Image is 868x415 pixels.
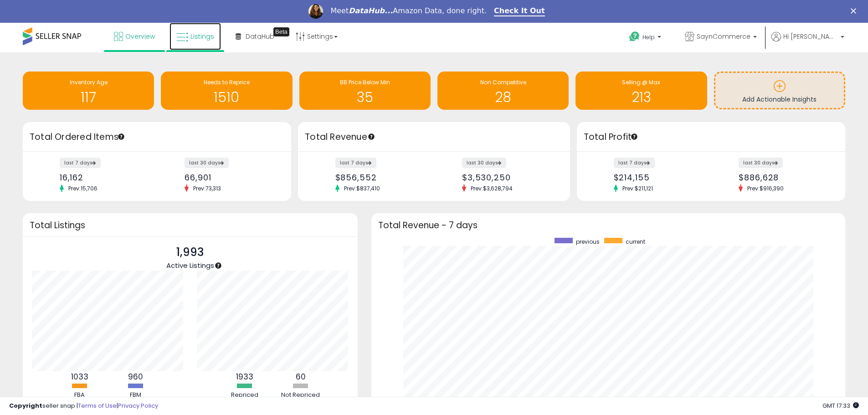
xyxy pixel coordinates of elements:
[128,371,143,382] b: 960
[125,32,155,41] span: Overview
[117,133,125,141] div: Tooltip anchor
[107,23,162,50] a: Overview
[335,158,376,168] label: last 7 days
[9,402,158,410] div: seller snap | |
[299,72,431,110] a: BB Price Below Min 35
[78,401,117,410] a: Terms of Use
[642,33,655,41] span: Help
[771,32,844,52] a: Hi [PERSON_NAME]
[462,173,554,182] div: $3,530,250
[629,31,640,42] i: Get Help
[466,184,517,192] span: Prev: $3,628,794
[739,158,783,168] label: last 30 days
[480,78,526,86] span: Non Competitive
[214,261,222,270] div: Tooltip anchor
[622,78,660,86] span: Selling @ Max
[190,32,214,41] span: Listings
[614,173,704,182] div: $214,155
[622,24,670,52] a: Help
[273,391,328,400] div: Not Repriced
[437,72,569,110] a: Non Competitive 28
[715,73,844,108] a: Add Actionable Insights
[289,23,344,50] a: Settings
[273,27,289,36] div: Tooltip anchor
[739,173,829,182] div: $886,628
[742,95,817,104] span: Add Actionable Insights
[246,32,274,41] span: DataHub
[161,72,292,110] a: Needs to Reprice 1510
[108,391,163,400] div: FBM
[30,222,351,229] h3: Total Listings
[304,90,426,105] h1: 35
[23,72,154,110] a: Inventory Age 117
[575,72,707,110] a: Selling @ Max 213
[494,6,545,16] a: Check It Out
[229,23,281,50] a: DataHub
[851,8,860,14] div: Close
[678,23,764,52] a: SaynCommerce
[442,90,564,105] h1: 28
[60,173,150,182] div: 16,162
[236,371,253,382] b: 1933
[185,173,275,182] div: 66,901
[614,158,655,168] label: last 7 days
[217,391,272,400] div: Repriced
[630,133,638,141] div: Tooltip anchor
[335,173,427,182] div: $856,552
[60,158,101,168] label: last 7 days
[339,184,385,192] span: Prev: $837,410
[349,6,393,15] i: DataHub...
[783,32,838,41] span: Hi [PERSON_NAME]
[367,133,375,141] div: Tooltip anchor
[52,391,107,400] div: FBA
[64,184,102,192] span: Prev: 15,706
[308,4,323,19] img: Profile image for Georgie
[340,78,390,86] span: BB Price Below Min
[697,32,750,41] span: SaynCommerce
[165,90,288,105] h1: 1510
[166,244,214,261] p: 1,993
[70,78,108,86] span: Inventory Age
[169,23,221,50] a: Listings
[378,222,838,229] h3: Total Revenue - 7 days
[71,371,88,382] b: 1033
[305,131,563,143] h3: Total Revenue
[189,184,226,192] span: Prev: 73,313
[9,401,42,410] strong: Copyright
[462,158,506,168] label: last 30 days
[30,131,284,143] h3: Total Ordered Items
[118,401,158,410] a: Privacy Policy
[580,90,702,105] h1: 213
[584,131,838,143] h3: Total Profit
[166,261,214,270] span: Active Listings
[204,78,250,86] span: Needs to Reprice
[618,184,657,192] span: Prev: $211,121
[743,184,788,192] span: Prev: $916,390
[576,238,600,246] span: previous
[185,158,229,168] label: last 30 days
[626,238,645,246] span: current
[822,401,859,410] span: 2025-10-6 17:33 GMT
[27,90,149,105] h1: 117
[296,371,306,382] b: 60
[330,6,487,15] div: Meet Amazon Data, done right.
